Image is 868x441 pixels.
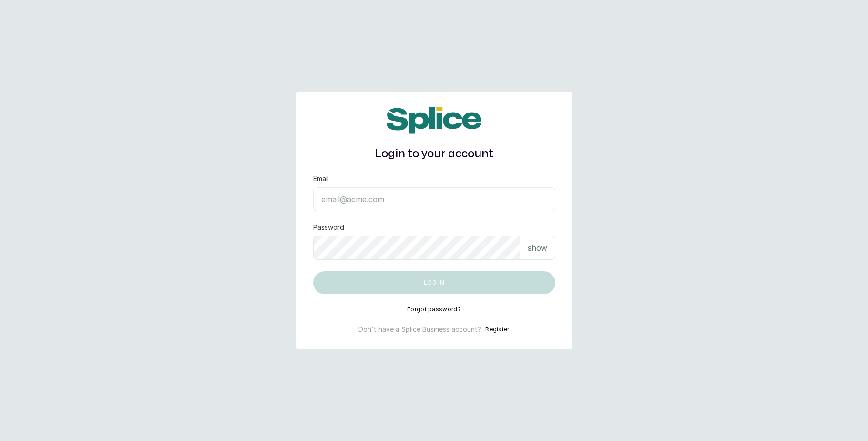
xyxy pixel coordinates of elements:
[407,306,461,313] button: Forgot password?
[313,187,555,211] input: email@acme.com
[528,242,547,254] p: show
[485,325,509,334] button: Register
[313,223,344,232] label: Password
[358,325,481,334] p: Don't have a Splice Business account?
[313,145,555,163] h1: Login to your account
[313,271,555,294] button: Log in
[313,174,329,184] label: Email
